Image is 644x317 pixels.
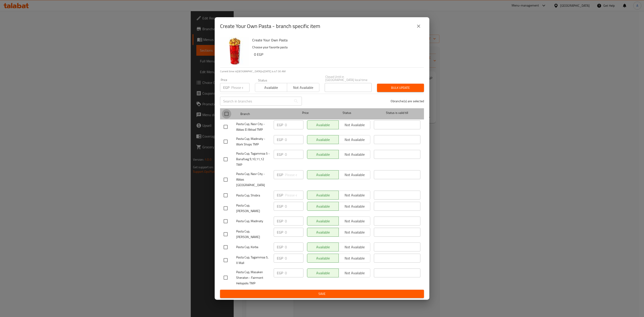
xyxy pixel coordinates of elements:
p: Choose your favorite pasta [252,45,420,50]
p: EGP [277,192,283,198]
p: EGP [277,218,283,224]
span: Pasta Cup, Korba [236,244,270,250]
p: EGP [277,270,283,276]
input: Please enter price [231,83,250,92]
span: Available [257,84,285,91]
span: Status is valid till [374,110,420,116]
span: Pasta Cup, [PERSON_NAME] [236,229,270,240]
input: Please enter price [285,191,303,200]
span: Pasta Cup, Madinaty [236,218,270,224]
p: EGP [223,85,229,90]
button: Available [255,83,287,92]
input: Please enter price [285,217,303,226]
span: Price [290,110,320,116]
input: Please enter price [285,120,303,129]
span: Pasta Cup, [PERSON_NAME] [236,203,270,214]
button: Save [220,290,424,298]
input: Please enter price [285,228,303,237]
button: close [413,21,424,32]
span: Bulk update [381,85,420,91]
input: Search in branches [220,97,292,106]
p: EGP [277,172,283,177]
h6: Create Your Own Pasta [252,37,420,43]
p: EGP [277,255,283,261]
p: EGP [277,230,283,235]
span: Pasta Cup, Tagammoa 5 - Banafseg 9,10,11,12 TMP [236,151,270,168]
input: Please enter price [285,202,303,211]
p: 0 branche(s) are selected [391,99,424,103]
span: Status [324,110,370,116]
button: Bulk update [377,84,424,92]
p: EGP [277,244,283,250]
span: Pasta Cup, Shobra [236,193,270,198]
input: Please enter price [285,243,303,251]
input: Please enter price [285,268,303,277]
p: EGP [277,137,283,142]
input: Please enter price [285,170,303,179]
span: Pasta Cup, Masaken Sheraton - Fairmont Heliopolis TMP [236,269,270,286]
span: Not available [289,84,317,91]
span: Pasta Cup, Nasr City - Abbas El Akkad TMP [236,121,270,132]
p: EGP [277,204,283,209]
input: Please enter price [285,254,303,263]
p: EGP [277,152,283,157]
span: Pasta Cup, Madinaty - Work Shops TMP [236,136,270,147]
input: Please enter price [285,135,303,144]
input: Please enter price [285,150,303,159]
span: Branch [240,111,287,117]
span: Pasta Cup, Tagammoa 5, X Mall [236,255,270,266]
span: Save [224,291,420,297]
img: Create Your Own Pasta [220,37,249,66]
button: Not available [287,83,319,92]
span: Pasta Cup, Nasr City - Abbas [GEOGRAPHIC_DATA] [236,171,270,188]
p: EGP [277,122,283,128]
h6: 0 EGP [254,51,420,57]
p: Current time in [GEOGRAPHIC_DATA] is [DATE] 4:47:30 AM [220,69,424,73]
h2: Create Your Own Pasta - branch specific item [220,23,320,30]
